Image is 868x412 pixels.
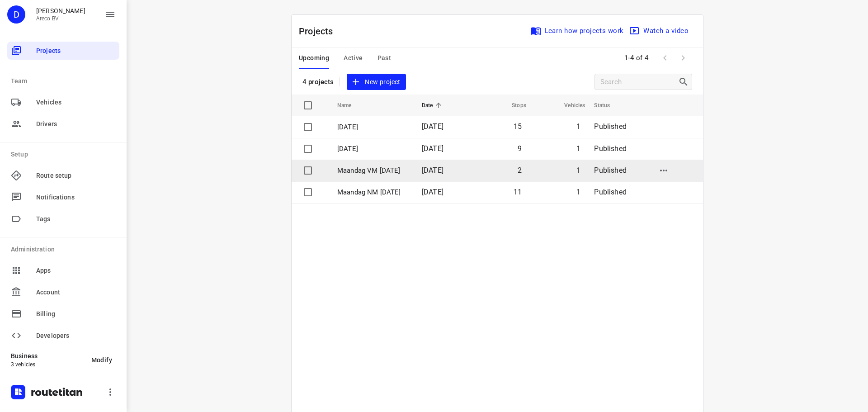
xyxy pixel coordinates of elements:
span: Route setup [36,171,116,180]
span: Account [36,288,116,297]
div: Projects [7,42,119,60]
span: [DATE] [422,144,443,153]
p: Areco BV [36,15,85,22]
p: Administration [11,245,119,254]
span: 1-4 of 4 [621,48,652,68]
button: New project [347,74,406,90]
span: Previous Page [656,49,674,67]
span: 11 [514,188,522,196]
span: Active [344,52,363,64]
span: [DATE] [422,166,443,175]
span: Published [594,188,627,196]
span: Upcoming [299,52,329,64]
span: Published [594,144,627,153]
span: 1 [576,144,580,153]
span: Projects [36,46,116,56]
div: Drivers [7,115,119,133]
div: Account [7,283,119,301]
p: Projects [299,24,340,38]
p: 3 vehicles [11,361,84,368]
div: Billing [7,305,119,323]
div: Vehicles [7,93,119,111]
span: Past [377,52,392,64]
button: Modify [84,352,119,368]
p: Didier Evrard [36,7,85,14]
p: Setup [11,150,119,159]
span: Vehicles [36,98,116,107]
div: Search [678,76,692,87]
span: Tags [36,214,116,224]
span: Billing [36,309,116,319]
span: New project [352,76,400,88]
p: [DATE] [337,122,408,133]
span: Apps [36,266,116,275]
span: Developers [36,331,116,341]
span: Date [422,100,445,111]
p: [DATE] [337,144,408,154]
span: Drivers [36,119,116,129]
span: Published [594,166,627,175]
div: D [7,5,25,24]
span: 1 [576,166,580,175]
span: 1 [576,188,580,196]
p: Maandag NM [DATE] [337,187,408,198]
div: Tags [7,210,119,228]
p: Maandag VM [DATE] [337,166,408,176]
div: Notifications [7,188,119,206]
span: Next Page [674,49,692,67]
div: Apps [7,261,119,279]
p: 4 projects [302,78,334,86]
span: 15 [514,122,522,131]
p: Business [11,352,84,360]
span: Stops [500,100,526,111]
div: Route setup [7,166,119,185]
span: 2 [518,166,522,175]
span: Published [594,122,627,131]
span: 9 [518,144,522,153]
div: Developers [7,327,119,345]
span: Name [337,100,363,111]
p: Team [11,76,119,86]
span: [DATE] [422,188,443,196]
span: [DATE] [422,122,443,131]
span: Modify [91,356,112,364]
span: Notifications [36,193,116,202]
span: Vehicles [552,100,585,111]
span: 1 [576,122,580,131]
span: Status [594,100,622,111]
input: Search projects [600,75,678,89]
